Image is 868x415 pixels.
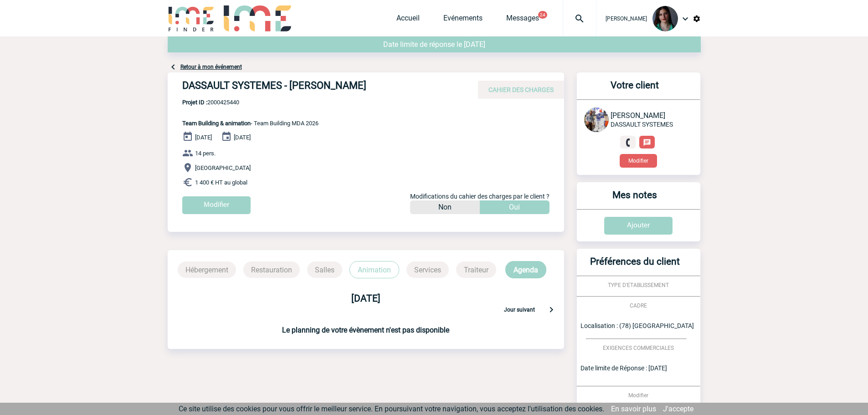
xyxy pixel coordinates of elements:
[234,134,251,141] span: [DATE]
[630,302,647,309] span: CADRE
[652,6,678,31] img: 131235-0.jpeg
[351,293,380,304] b: [DATE]
[179,405,604,413] span: Ce site utilise des cookies pour vous offrir le meilleur service. En poursuivant votre navigation...
[580,256,689,276] h3: Préférences du client
[624,138,632,147] img: fixe.png
[182,99,318,106] span: 2000425440
[611,405,656,413] a: En savoir plus
[603,345,674,351] span: EXIGENCES COMMERCIALES
[195,179,247,186] span: 1 400 € HT au global
[620,154,657,168] button: Modifier
[456,261,496,278] p: Traiteur
[580,80,689,99] h3: Votre client
[580,322,694,329] span: Localisation : (78) [GEOGRAPHIC_DATA]
[546,304,557,315] img: keyboard-arrow-right-24-px.png
[643,138,651,147] img: chat-24-px-w.png
[584,108,609,132] img: 122174-0.jpg
[509,200,520,214] p: Oui
[195,150,216,157] span: 14 pers.
[168,5,215,31] img: IME-Finder
[438,200,452,214] p: Non
[195,164,251,171] span: [GEOGRAPHIC_DATA]
[580,190,689,209] h3: Mes notes
[406,261,449,278] p: Services
[168,326,564,334] h3: Le planning de votre évènement n'est pas disponible
[488,86,554,93] span: CAHIER DES CHARGES
[443,14,483,26] a: Evénements
[504,307,535,315] p: Jour suivant
[604,217,673,235] input: Ajouter
[663,405,693,413] a: J'accepte
[349,261,399,278] p: Animation
[506,14,539,26] a: Messages
[182,120,251,127] span: Team Building & animation
[580,364,667,372] span: Date limite de Réponse : [DATE]
[611,111,665,120] span: [PERSON_NAME]
[396,14,420,26] a: Accueil
[383,40,485,49] span: Date limite de réponse le [DATE]
[505,261,546,278] p: Agenda
[243,261,300,278] p: Restauration
[410,193,550,200] span: Modifications du cahier des charges par le client ?
[606,15,647,22] span: [PERSON_NAME]
[180,64,242,70] a: Retour à mon événement
[182,80,456,95] h4: DASSAULT SYSTEMES - [PERSON_NAME]
[182,196,251,214] input: Modifier
[307,261,342,278] p: Salles
[182,99,207,106] b: Projet ID :
[195,134,212,141] span: [DATE]
[538,11,547,19] button: 24
[611,121,673,128] span: DASSAULT SYSTEMES
[178,261,236,278] p: Hébergement
[608,282,669,288] span: TYPE D'ETABLISSEMENT
[182,120,318,127] span: - Team Building MDA 2026
[628,392,648,399] span: Modifier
